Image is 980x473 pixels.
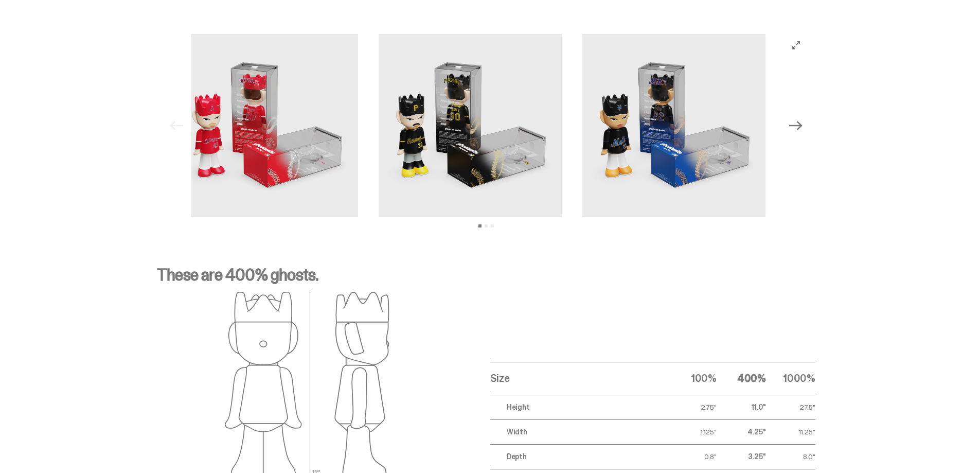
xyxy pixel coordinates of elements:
[490,444,667,469] td: Depth
[157,267,815,291] p: These are 400% ghosts.
[667,362,717,395] th: 100%
[766,395,815,419] td: 27.5"
[717,362,766,395] th: 400%
[478,224,482,227] button: View slide 1
[667,419,717,444] td: 1.125"
[379,34,562,217] img: 2_MLB_400_Media_Gallery_Skenes.png
[491,224,494,227] button: View slide 3
[766,444,815,469] td: 8.0"
[717,395,766,419] td: 11.0"
[485,224,488,227] button: View slide 2
[766,419,815,444] td: 11.25"
[490,395,667,419] td: Height
[490,419,667,444] td: Width
[785,114,807,137] button: Next
[766,362,815,395] th: 1000%
[175,34,358,217] img: 1_MLB_400_Media_Gallery_Trout.png
[667,395,717,419] td: 2.75"
[582,34,765,217] img: 7_MLB_400_Media_Gallery_Soto.png
[667,444,717,469] td: 0.8"
[790,39,802,51] button: View full-screen
[490,362,667,395] th: Size
[717,419,766,444] td: 4.25"
[717,444,766,469] td: 3.25"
